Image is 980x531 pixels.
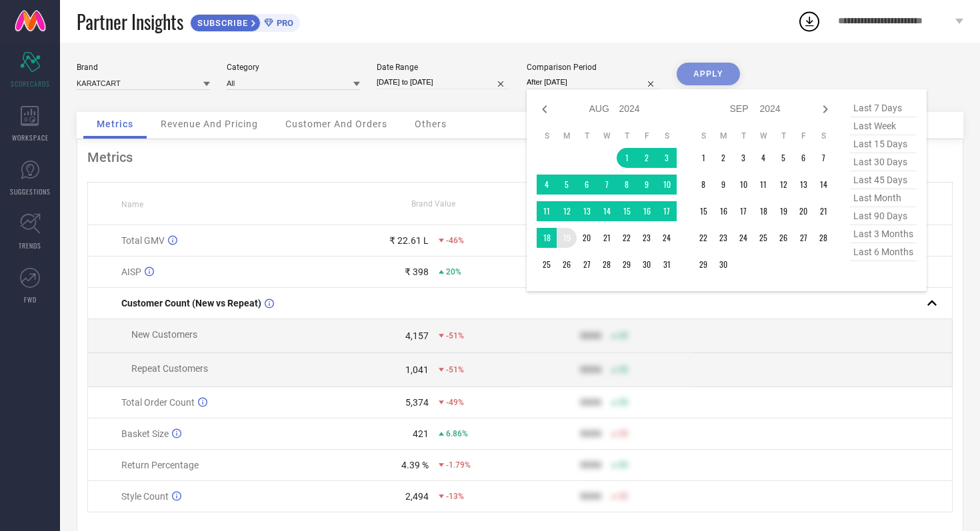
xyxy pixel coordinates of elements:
span: Name [121,200,143,209]
input: Select comparison period [527,75,660,89]
span: 6.86% [446,429,468,438]
span: -51% [446,365,464,374]
div: 9999 [580,428,601,439]
span: last 15 days [850,135,917,153]
span: Customer Count (New vs Repeat) [121,298,261,308]
td: Thu Aug 29 2024 [617,255,637,274]
td: Sat Aug 10 2024 [657,175,677,195]
th: Saturday [813,131,833,141]
span: SUGGESTIONS [10,187,51,197]
span: Total Order Count [121,397,195,408]
td: Sun Aug 04 2024 [537,175,557,195]
div: ₹ 398 [405,266,429,277]
td: Sun Sep 15 2024 [693,201,713,221]
span: last 7 days [850,99,917,117]
div: Previous month [537,101,553,117]
span: -51% [446,331,464,340]
th: Wednesday [753,131,773,141]
td: Tue Aug 06 2024 [577,175,597,195]
div: Date Range [377,63,510,72]
td: Fri Aug 23 2024 [637,228,657,248]
th: Friday [793,131,813,141]
span: SCORECARDS [11,79,50,89]
span: Return Percentage [121,460,199,470]
span: New Customers [131,329,197,340]
td: Wed Sep 04 2024 [753,148,773,168]
span: last 45 days [850,171,917,189]
th: Wednesday [597,131,617,141]
div: 1,041 [405,364,429,375]
td: Sun Sep 22 2024 [693,228,713,248]
div: Next month [817,101,833,117]
span: SUBSCRIBE [191,18,251,28]
span: Revenue And Pricing [161,119,258,129]
span: 20% [446,267,461,276]
div: 4,157 [405,330,429,341]
span: PRO [273,18,293,28]
span: WORKSPACE [12,133,49,143]
td: Thu Aug 15 2024 [617,201,637,221]
th: Friday [637,131,657,141]
span: Partner Insights [77,8,183,35]
td: Wed Aug 21 2024 [597,228,617,248]
div: Category [227,63,360,72]
span: 50 [619,365,628,374]
span: last 30 days [850,153,917,171]
td: Fri Sep 13 2024 [793,175,813,195]
span: Customer And Orders [285,119,387,129]
td: Mon Aug 12 2024 [557,201,577,221]
div: 9999 [580,364,601,375]
span: Others [415,119,447,129]
td: Wed Aug 07 2024 [597,175,617,195]
td: Sun Sep 29 2024 [693,255,713,274]
a: SUBSCRIBEPRO [190,11,300,32]
span: Style Count [121,491,169,502]
td: Thu Sep 26 2024 [773,228,793,248]
td: Mon Sep 30 2024 [713,255,733,274]
span: Repeat Customers [131,363,208,374]
td: Mon Aug 19 2024 [557,228,577,248]
div: 4.39 % [401,460,429,470]
span: Brand Value [411,199,455,209]
th: Thursday [617,131,637,141]
th: Tuesday [577,131,597,141]
td: Wed Sep 11 2024 [753,175,773,195]
span: 50 [619,331,628,340]
td: Sun Aug 11 2024 [537,201,557,221]
td: Fri Aug 16 2024 [637,201,657,221]
td: Sat Aug 24 2024 [657,228,677,248]
span: -49% [446,398,464,407]
td: Fri Aug 02 2024 [637,148,657,168]
th: Saturday [657,131,677,141]
span: Total GMV [121,235,165,246]
div: 421 [413,428,429,439]
span: last week [850,117,917,135]
td: Fri Sep 27 2024 [793,228,813,248]
span: 50 [619,398,628,407]
td: Tue Aug 20 2024 [577,228,597,248]
td: Fri Sep 06 2024 [793,148,813,168]
input: Select date range [377,75,510,89]
td: Sat Sep 14 2024 [813,175,833,195]
div: Brand [77,63,210,72]
div: ₹ 22.61 L [389,235,429,246]
td: Mon Sep 09 2024 [713,175,733,195]
div: 2,494 [405,491,429,502]
td: Tue Sep 24 2024 [733,228,753,248]
div: Metrics [87,149,953,165]
span: 50 [619,429,628,438]
div: 9999 [580,397,601,408]
td: Wed Sep 18 2024 [753,201,773,221]
td: Sat Aug 03 2024 [657,148,677,168]
span: TRENDS [19,241,41,251]
td: Sun Sep 08 2024 [693,175,713,195]
th: Tuesday [733,131,753,141]
div: 9999 [580,460,601,470]
td: Sun Aug 18 2024 [537,228,557,248]
td: Fri Sep 20 2024 [793,201,813,221]
span: AISP [121,266,141,277]
td: Thu Aug 01 2024 [617,148,637,168]
span: last 3 months [850,225,917,243]
div: 5,374 [405,397,429,408]
td: Mon Sep 02 2024 [713,148,733,168]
